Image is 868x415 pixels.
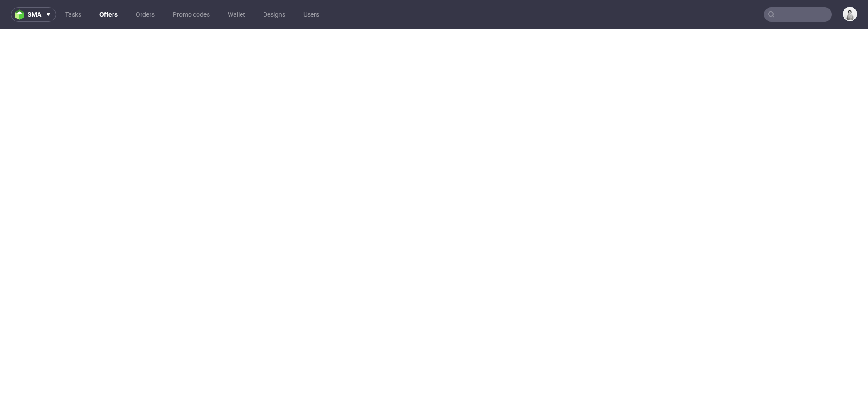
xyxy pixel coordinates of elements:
a: Offers [94,7,123,22]
a: Designs [258,7,291,22]
span: sma [28,11,41,18]
a: Orders [130,7,160,22]
button: sma [11,7,56,22]
a: Tasks [60,7,87,22]
a: Promo codes [167,7,215,22]
a: Wallet [222,7,250,22]
img: Dudek Mariola [844,8,856,20]
img: logo [15,9,28,20]
a: Users [298,7,325,22]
